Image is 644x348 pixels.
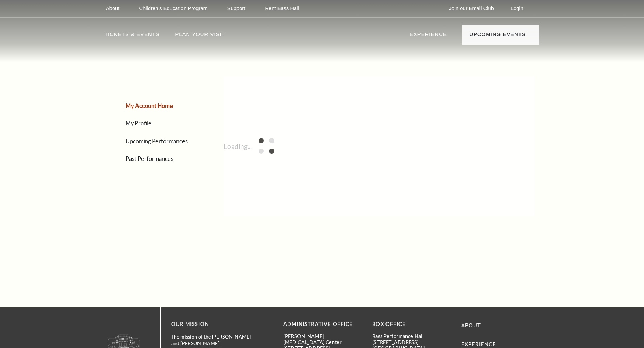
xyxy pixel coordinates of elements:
[372,333,450,339] p: Bass Performance Hall
[126,102,173,109] a: My Account Home
[283,333,362,346] p: [PERSON_NAME][MEDICAL_DATA] Center
[372,339,450,345] p: [STREET_ADDRESS]
[126,155,173,162] a: Past Performances
[265,6,299,12] p: Rent Bass Hall
[171,320,259,329] p: OUR MISSION
[105,30,160,43] p: Tickets & Events
[126,138,188,144] a: Upcoming Performances
[410,30,447,43] p: Experience
[469,30,526,43] p: Upcoming Events
[175,30,225,43] p: Plan Your Visit
[283,320,362,329] p: Administrative Office
[106,6,119,12] p: About
[372,320,450,329] p: BOX OFFICE
[139,6,207,12] p: Children's Education Program
[126,120,152,127] a: My Profile
[461,341,496,347] a: Experience
[461,322,481,328] a: About
[227,6,246,12] p: Support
